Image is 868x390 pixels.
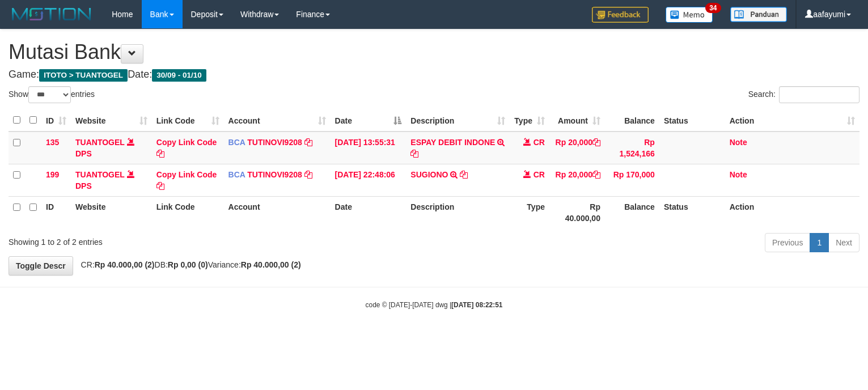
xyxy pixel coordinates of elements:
[39,69,128,82] span: ITOTO > TUANTOGEL
[765,233,810,252] a: Previous
[241,260,301,269] strong: Rp 40.000,00 (2)
[406,196,510,228] th: Description
[304,170,312,179] a: Copy TUTINOVI9208 to clipboard
[75,170,125,179] a: TUANTOGEL
[549,196,605,228] th: Rp 40.000,00
[725,196,859,228] th: Action
[510,109,549,132] th: Type: activate to sort column ascending
[71,164,152,196] td: DPS
[9,86,95,103] label: Show entries
[730,138,747,147] a: Note
[779,86,859,103] input: Search:
[9,41,859,63] h1: Mutasi Bank
[605,132,659,164] td: Rp 1,524,166
[168,260,208,269] strong: Rp 0,00 (0)
[828,233,859,252] a: Next
[410,170,448,179] a: SUGIONO
[549,132,605,164] td: Rp 20,000
[152,196,224,228] th: Link Code
[810,233,829,252] a: 1
[71,196,152,228] th: Website
[460,170,468,179] a: Copy SUGIONO to clipboard
[152,69,206,82] span: 30/09 - 01/10
[592,170,600,179] a: Copy Rp 20,000 to clipboard
[41,109,71,132] th: ID: activate to sort column ascending
[666,7,713,23] img: Button%20Memo.svg
[592,7,649,23] img: Feedback.jpg
[510,196,549,228] th: Type
[730,7,787,22] img: panduan.png
[725,109,859,132] th: Action: activate to sort column ascending
[228,170,245,179] span: BCA
[592,138,600,147] a: Copy Rp 20,000 to clipboard
[46,170,59,179] span: 199
[331,164,407,196] td: [DATE] 22:48:06
[9,69,859,80] h4: Game: Date:
[71,109,152,132] th: Website: activate to sort column ascending
[247,138,302,147] a: TUTINOVI9208
[533,138,545,147] span: CR
[28,86,71,103] select: Showentries
[331,109,407,132] th: Date: activate to sort column descending
[331,196,407,228] th: Date
[748,86,859,103] label: Search:
[605,196,659,228] th: Balance
[549,109,605,132] th: Amount: activate to sort column ascending
[451,301,502,309] strong: [DATE] 08:22:51
[730,170,747,179] a: Note
[304,138,312,147] a: Copy TUTINOVI9208 to clipboard
[410,149,418,158] a: Copy ESPAY DEBIT INDONE to clipboard
[224,109,331,132] th: Account: activate to sort column ascending
[406,109,510,132] th: Description: activate to sort column ascending
[659,196,725,228] th: Status
[95,260,155,269] strong: Rp 40.000,00 (2)
[71,132,152,164] td: DPS
[41,196,71,228] th: ID
[228,138,245,147] span: BCA
[659,109,725,132] th: Status
[247,170,302,179] a: TUTINOVI9208
[224,196,331,228] th: Account
[156,170,217,190] a: Copy Link Code
[366,301,503,309] small: code © [DATE]-[DATE] dwg |
[75,260,301,269] span: CR: DB: Variance:
[152,109,224,132] th: Link Code: activate to sort column ascending
[9,6,95,23] img: MOTION_logo.png
[331,132,407,164] td: [DATE] 13:55:31
[75,138,125,147] a: TUANTOGEL
[533,170,545,179] span: CR
[705,3,721,13] span: 34
[605,164,659,196] td: Rp 170,000
[156,138,217,158] a: Copy Link Code
[605,109,659,132] th: Balance
[549,164,605,196] td: Rp 20,000
[410,138,495,147] a: ESPAY DEBIT INDONE
[9,256,73,275] a: Toggle Descr
[9,232,353,248] div: Showing 1 to 2 of 2 entries
[46,138,59,147] span: 135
